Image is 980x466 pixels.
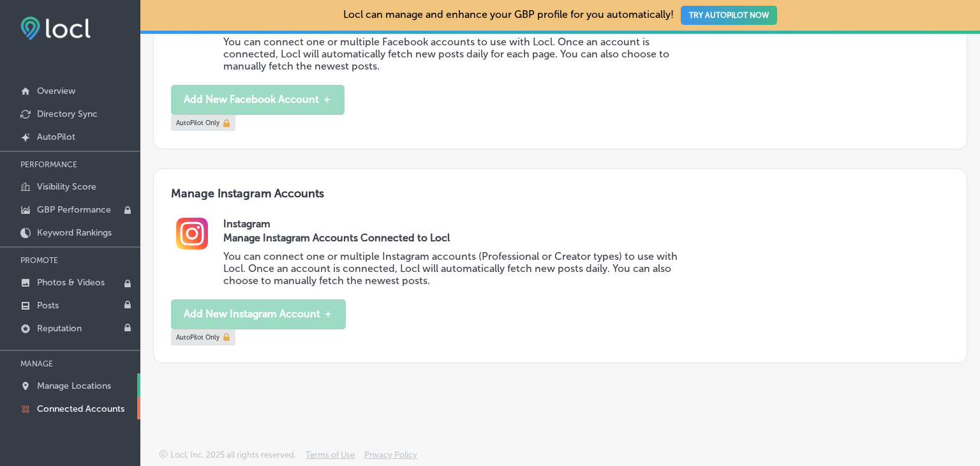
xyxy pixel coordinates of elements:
a: Privacy Policy [364,450,417,466]
p: Reputation [37,323,82,334]
p: Overview [37,86,75,96]
h2: Instagram [223,218,949,230]
button: Add New Facebook Account ＋ [171,85,345,115]
p: Visibility Score [37,181,96,192]
p: You can connect one or multiple Facebook accounts to use with Locl. Once an account is connected,... [223,36,695,72]
p: GBP Performance [37,204,111,215]
p: Posts [37,300,59,311]
p: Keyword Rankings [37,227,112,238]
p: Directory Sync [37,109,98,119]
p: Photos & Videos [37,277,105,288]
p: Locl, Inc. 2025 all rights reserved. [170,450,296,460]
p: AutoPilot [37,132,75,142]
p: Connected Accounts [37,403,124,414]
a: Terms of Use [306,450,355,466]
button: Add New Instagram Account ＋ [171,299,346,329]
h3: Manage Instagram Accounts [171,186,949,218]
button: TRY AUTOPILOT NOW [681,6,777,25]
p: Manage Locations [37,380,111,391]
img: fda3e92497d09a02dc62c9cd864e3231.png [20,17,91,40]
p: You can connect one or multiple Instagram accounts (Professional or Creator types) to use with Lo... [223,250,695,287]
h3: Manage Instagram Accounts Connected to Locl [223,232,695,244]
